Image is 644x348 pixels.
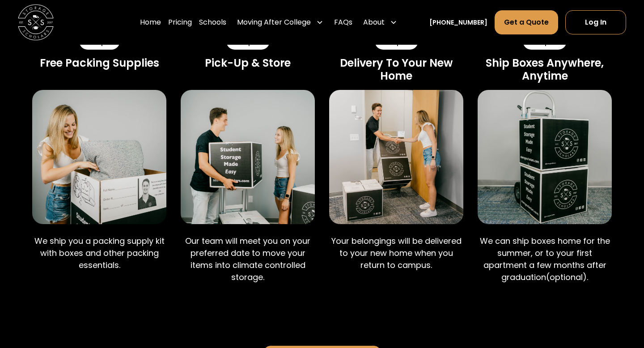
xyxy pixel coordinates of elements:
[18,4,54,40] a: home
[181,90,315,224] img: Storage Scholars pick up.
[478,90,612,224] img: Shipping Storage Scholars boxes.
[32,57,166,70] div: Free Packing Supplies
[181,57,315,70] div: Pick-Up & Store
[329,235,463,271] p: Your belongings will be delivered to your new home when you return to campus.
[478,57,612,83] div: Ship Boxes Anywhere, Anytime
[32,235,166,271] p: We ship you a packing supply kit with boxes and other packing essentials.
[233,10,327,35] div: Moving After College
[495,10,558,34] a: Get a Quote
[360,10,401,35] div: About
[181,235,315,283] p: Our team will meet you on your preferred date to move your items into climate controlled storage.
[329,90,463,224] img: Storage Scholars delivery.
[334,10,352,35] a: FAQs
[140,10,161,35] a: Home
[478,235,612,283] p: We can ship boxes home for the summer, or to your first apartment a few months after graduation(o...
[329,57,463,83] div: Delivery To Your New Home
[168,10,192,35] a: Pricing
[199,10,226,35] a: Schools
[429,18,487,27] a: [PHONE_NUMBER]
[565,10,626,34] a: Log In
[363,17,385,28] div: About
[18,4,54,40] img: Storage Scholars main logo
[237,17,311,28] div: Moving After College
[32,90,166,224] img: Packing a Storage Scholars box.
